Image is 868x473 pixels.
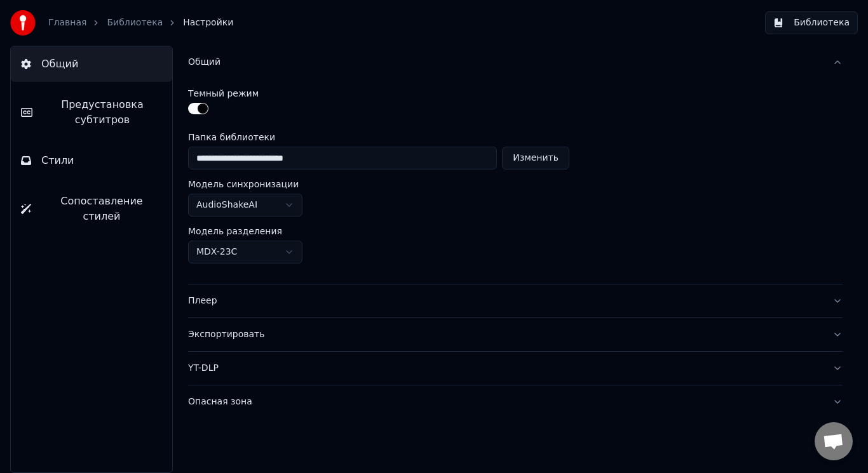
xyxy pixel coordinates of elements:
div: Общий [188,79,843,284]
button: Опасная зона [188,385,843,418]
button: Предустановка субтитров [11,87,172,138]
a: Главная [48,17,86,29]
button: Стили [11,143,172,178]
span: Сопоставление стилей [41,194,162,224]
button: Общий [11,46,172,82]
a: Открытый чат [815,422,853,460]
button: Изменить [502,147,569,170]
button: YT-DLP [188,352,843,385]
span: Предустановка субтитров [43,97,162,128]
label: Модель синхронизации [188,180,299,189]
div: Плеер [188,295,822,307]
button: Экспортировать [188,318,843,351]
button: Сопоставление стилей [11,183,172,234]
button: Общий [188,46,843,79]
label: Темный режим [188,89,259,98]
a: Библиотека [107,17,163,29]
nav: breadcrumb [48,17,233,29]
span: Настройки [183,17,233,29]
div: YT-DLP [188,362,822,375]
span: Общий [41,57,78,72]
div: Опасная зона [188,396,822,408]
div: Общий [188,56,822,69]
button: Библиотека [765,11,858,34]
label: Папка библиотеки [188,133,569,142]
button: Плеер [188,284,843,317]
img: youka [10,10,36,36]
span: Стили [41,153,74,168]
div: Экспортировать [188,328,822,341]
label: Модель разделения [188,227,282,236]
